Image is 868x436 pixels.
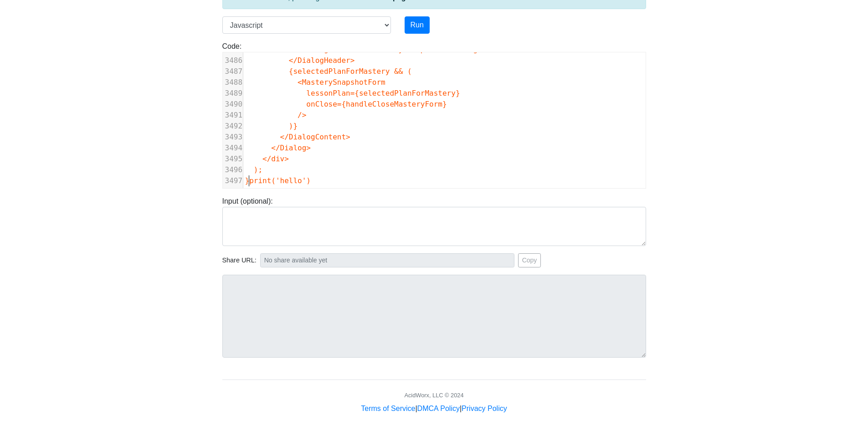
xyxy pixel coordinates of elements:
div: 3490 [223,99,243,110]
div: 3491 [223,110,243,121]
span: /> [298,111,306,119]
div: 3489 [223,88,243,99]
a: Terms of Service [361,405,415,412]
div: | | [361,403,507,414]
span: onClose={handleCloseMasteryForm} [306,100,447,108]
button: Copy [518,253,541,267]
div: 3486 [223,55,243,66]
div: 3497 [223,175,243,186]
div: Code: [216,41,653,189]
span: </Dialog> [271,144,311,152]
span: Share URL: [222,256,257,266]
div: 3487 [223,66,243,77]
span: </DialogHeader> [289,56,355,65]
div: AcidWorx, LLC © 2024 [404,391,463,400]
span: lessonPlan={selectedPlanForMastery} [306,89,460,97]
button: Run [405,16,430,34]
div: Input (optional): [216,196,653,246]
div: 3488 [223,77,243,88]
a: DMCA Policy [417,405,460,412]
span: {selectedPlanForMastery && ( [289,67,412,76]
span: <MasterySnapshotForm [298,78,385,87]
a: Privacy Policy [462,405,507,412]
span: )} [289,122,298,130]
span: </div> [262,154,289,163]
div: 3495 [223,154,243,164]
div: 3492 [223,121,243,132]
span: }print('hello') [245,176,311,185]
div: 3496 [223,164,243,175]
span: ); [254,165,262,174]
div: 3494 [223,143,243,154]
span: </DialogContent> [280,133,350,141]
div: 3493 [223,132,243,143]
input: No share available yet [260,253,514,267]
